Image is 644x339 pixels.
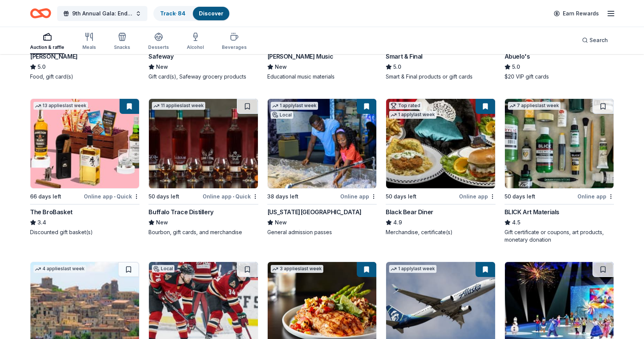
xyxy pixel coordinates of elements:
div: 1 apply last week [271,102,318,110]
div: Top rated [389,102,422,109]
div: Online app Quick [203,192,258,201]
div: 4 applies last week [33,265,86,273]
div: Smart & Final [386,52,423,61]
div: Safeway [148,52,173,61]
a: Earn Rewards [549,7,603,20]
img: Image for The BroBasket [30,99,139,188]
span: 5.0 [38,62,45,71]
div: Bourbon, gift cards, and merchandise [148,229,258,236]
button: Meals [82,29,96,54]
div: Online app Quick [84,192,139,201]
button: 9th Annual Gala: Enduring Hope [57,6,147,21]
span: 4.5 [512,218,520,227]
button: Snacks [114,29,130,54]
div: 7 applies last week [508,102,561,110]
div: The BroBasket [30,207,73,216]
span: New [275,62,287,71]
div: Alcohol [187,44,204,50]
div: Buffalo Trace Distillery [148,207,213,216]
a: Image for Black Bear DinerTop rated1 applylast week50 days leftOnline appBlack Bear Diner4.9Merch... [386,98,495,236]
div: Snacks [114,44,130,50]
img: Image for Buffalo Trace Distillery [149,99,258,188]
div: Discounted gift basket(s) [30,229,139,236]
img: Image for Arizona Science Center [268,99,376,188]
div: Online app [459,192,496,201]
a: Image for Buffalo Trace Distillery11 applieslast week50 days leftOnline app•QuickBuffalo Trace Di... [148,98,258,236]
div: Educational music materials [267,73,377,80]
span: New [156,62,168,71]
a: Image for The BroBasket13 applieslast week66 days leftOnline app•QuickThe BroBasket3.4Discounted ... [30,98,139,236]
img: Image for BLICK Art Materials [505,99,614,188]
div: Local [271,111,293,119]
div: 66 days left [30,192,61,201]
button: Alcohol [187,29,204,54]
div: 11 applies last week [152,102,205,110]
span: 4.9 [393,218,402,227]
div: Food, gift card(s) [30,73,139,80]
div: $20 VIP gift cards [505,73,614,80]
span: • [233,194,234,200]
div: BLICK Art Materials [505,207,559,216]
div: 50 days left [505,192,535,201]
div: Local [152,265,174,272]
span: 3.4 [38,218,46,227]
div: Online app [577,192,614,201]
div: 13 applies last week [33,102,88,110]
div: 1 apply last week [389,111,436,119]
div: General admission passes [267,229,377,236]
a: Image for Arizona Science Center1 applylast weekLocal38 days leftOnline app[US_STATE][GEOGRAPHIC_... [267,98,377,236]
a: Image for BLICK Art Materials7 applieslast week50 days leftOnline appBLICK Art Materials4.5Gift c... [505,98,614,244]
div: Abuelo's [505,52,530,61]
span: New [275,218,287,227]
div: Gift certificate or coupons, art products, monetary donation [505,229,614,244]
div: Beverages [222,44,247,50]
button: Auction & raffle [30,29,64,54]
div: Merchandise, certificate(s) [386,229,495,236]
span: 5.0 [393,62,401,71]
div: Smart & Final products or gift cards [386,73,495,80]
div: Black Bear Diner [386,207,433,216]
div: Desserts [148,44,169,50]
div: 38 days left [267,192,299,201]
span: New [156,218,168,227]
button: Track· 84Discover [153,6,230,21]
div: [PERSON_NAME] [30,52,78,61]
div: [PERSON_NAME] Music [267,52,333,61]
a: Discover [199,10,223,17]
div: Gift card(s), Safeway grocery products [148,73,258,80]
div: 3 applies last week [271,265,323,273]
div: 50 days left [386,192,417,201]
div: Auction & raffle [30,44,64,50]
button: Beverages [222,29,247,54]
div: Online app [340,192,377,201]
span: 9th Annual Gala: Enduring Hope [72,9,132,18]
span: Search [589,36,608,45]
div: Meals [82,44,96,50]
div: [US_STATE][GEOGRAPHIC_DATA] [267,207,362,216]
button: Desserts [148,29,169,54]
a: Track· 84 [160,10,185,17]
span: 5.0 [512,62,520,71]
button: Search [576,33,614,48]
div: 1 apply last week [389,265,436,273]
img: Image for Black Bear Diner [386,99,495,188]
a: Home [30,5,51,22]
div: 50 days left [148,192,179,201]
span: • [114,194,115,200]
